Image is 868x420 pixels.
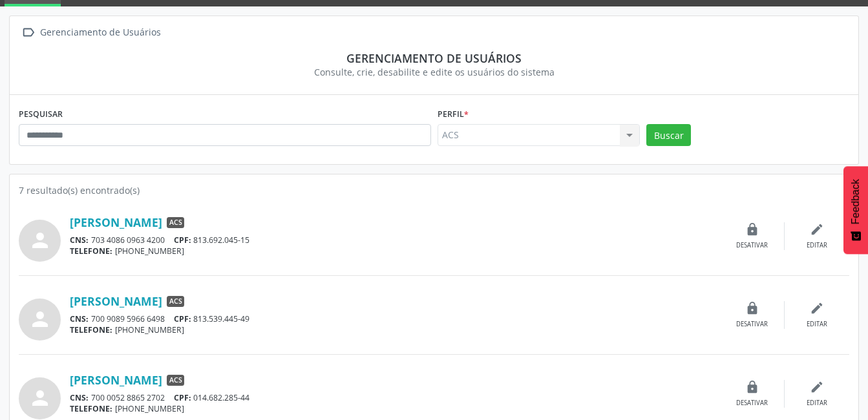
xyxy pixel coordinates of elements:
span: TELEFONE: [70,246,112,257]
i: person [28,229,52,252]
span: CPF: [174,235,191,246]
span: CPF: [174,313,191,324]
span: TELEFONE: [70,403,112,414]
a: [PERSON_NAME] [70,373,162,387]
div: Editar [807,399,827,408]
div: [PHONE_NUMBER] [70,403,720,414]
label: Perfil [438,104,469,124]
i: edit [810,301,824,315]
div: [PHONE_NUMBER] [70,324,720,335]
div: 700 9089 5966 6498 813.539.445-49 [70,313,720,324]
div: Editar [807,241,827,250]
button: Buscar [646,124,691,146]
span: ACS [167,375,184,386]
i: edit [810,222,824,236]
div: Desativar [736,399,768,408]
a:  Gerenciamento de Usuários [19,23,163,42]
span: ACS [167,296,184,308]
div: Gerenciamento de Usuários [37,23,163,42]
i: edit [810,380,824,394]
span: CNS: [70,235,89,246]
div: 703 4086 0963 4200 813.692.045-15 [70,235,720,246]
span: ACS [167,217,184,229]
i: lock [745,301,759,315]
div: Desativar [736,241,768,250]
label: PESQUISAR [19,104,63,124]
span: Feedback [850,179,862,224]
span: CNS: [70,392,89,403]
button: Feedback - Mostrar pesquisa [843,166,868,254]
a: [PERSON_NAME] [70,294,162,308]
span: CPF: [174,392,191,403]
div: 700 0052 8865 2702 014.682.285-44 [70,392,720,403]
i: person [28,308,52,331]
div: Editar [807,320,827,329]
div: [PHONE_NUMBER] [70,246,720,257]
div: Gerenciamento de usuários [28,51,840,65]
i: lock [745,222,759,236]
i: lock [745,380,759,394]
a: [PERSON_NAME] [70,215,162,229]
div: Desativar [736,320,768,329]
span: TELEFONE: [70,324,112,335]
div: 7 resultado(s) encontrado(s) [19,184,849,197]
div: Consulte, crie, desabilite e edite os usuários do sistema [28,65,840,79]
i:  [19,23,37,42]
span: CNS: [70,313,89,324]
i: person [28,386,52,410]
